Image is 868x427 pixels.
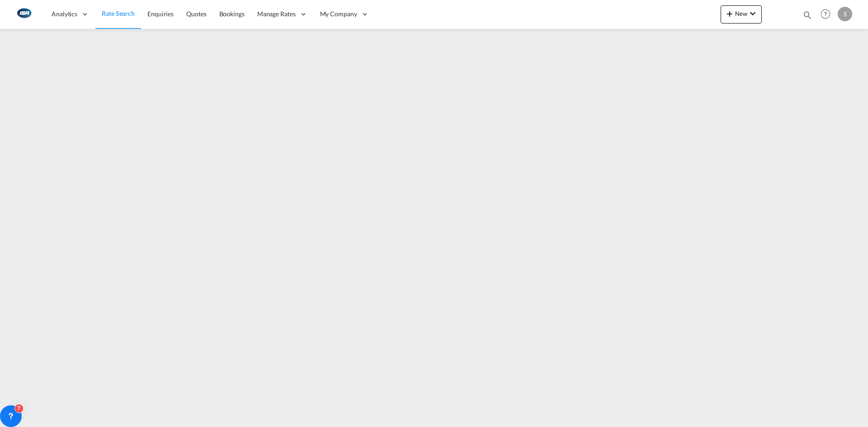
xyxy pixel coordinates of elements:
[818,6,838,23] div: Help
[219,10,245,18] span: Bookings
[747,8,758,19] md-icon: icon-chevron-down
[52,9,77,19] span: Analytics
[257,9,296,19] span: Manage Rates
[721,5,762,23] button: icon-plus 400-fgNewicon-chevron-down
[724,10,758,17] span: New
[724,8,735,19] md-icon: icon-plus 400-fg
[14,4,34,24] img: 1aa151c0c08011ec8d6f413816f9a227.png
[802,10,812,23] div: icon-magnify
[818,6,833,22] span: Help
[102,9,135,17] span: Rate Search
[147,10,174,18] span: Enquiries
[802,10,812,20] md-icon: icon-magnify
[838,7,852,21] div: S
[186,10,206,18] span: Quotes
[320,9,357,19] span: My Company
